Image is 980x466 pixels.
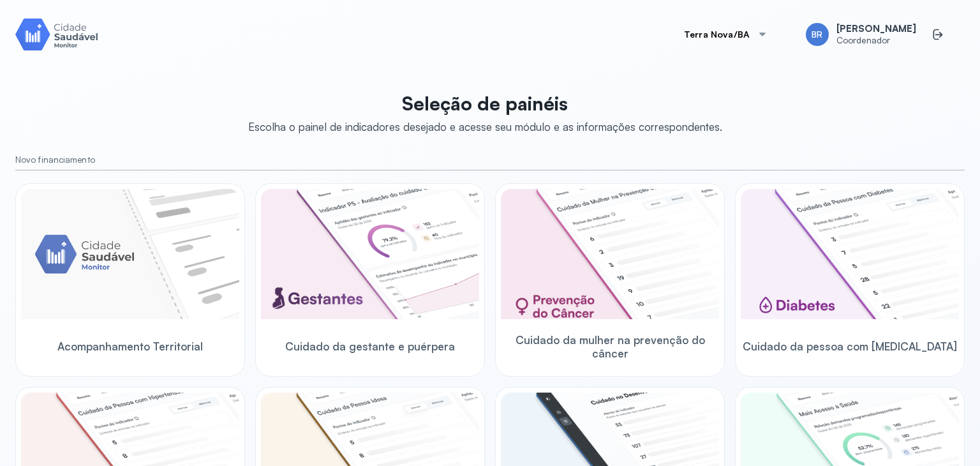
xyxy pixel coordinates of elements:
[836,35,916,46] span: Coordenador
[248,92,722,115] p: Seleção de painéis
[501,333,719,361] span: Cuidado da mulher na prevenção do câncer
[21,189,239,319] img: placeholder-module-ilustration.png
[743,340,957,353] span: Cuidado da pessoa com [MEDICAL_DATA]
[836,23,916,35] span: [PERSON_NAME]
[741,189,959,319] img: diabetics.png
[57,340,203,353] span: Acompanhamento Territorial
[261,189,479,319] img: pregnants.png
[15,154,965,165] small: Novo financiamento
[15,16,98,52] img: Logotipo do produto Monitor
[285,340,455,353] span: Cuidado da gestante e puérpera
[501,189,719,319] img: woman-cancer-prevention-care.png
[812,29,822,40] span: BR
[248,120,722,133] div: Escolha o painel de indicadores desejado e acesse seu módulo e as informações correspondentes.
[669,22,783,47] button: Terra Nova/BA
